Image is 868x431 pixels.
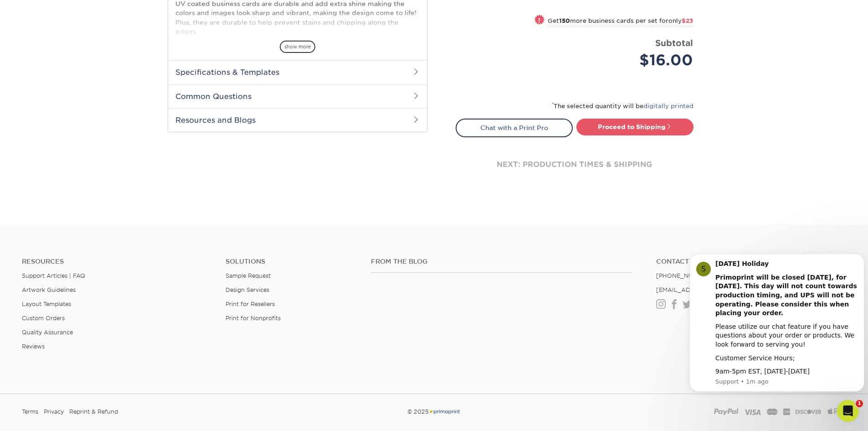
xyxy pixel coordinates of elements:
small: Get more business cards per set for [548,17,693,26]
span: 1 [856,400,863,407]
h2: Resources and Blogs [168,108,427,132]
a: Design Services [226,286,269,293]
h2: Specifications & Templates [168,60,427,84]
a: Quality Assurance [22,329,73,336]
a: Layout Templates [22,301,71,307]
strong: 150 [559,17,570,24]
div: © 2025 [294,405,574,419]
a: Proceed to Shipping [576,119,693,135]
a: [EMAIL_ADDRESS][DOMAIN_NAME] [656,286,765,293]
h4: From the Blog [371,258,632,265]
a: Artwork Guidelines [22,286,76,293]
h4: Solutions [226,258,357,265]
a: Reviews [22,343,45,350]
div: $16.00 [581,49,693,71]
a: Terms [22,405,38,419]
a: Custom Orders [22,315,65,322]
a: Chat with a Print Pro [456,119,573,137]
a: Contact [656,258,846,265]
a: Reprint & Refund [69,405,118,419]
a: Print for Nonprofits [226,315,281,322]
div: next: production times & shipping [456,137,693,192]
a: Print for Resellers [226,301,275,307]
span: $23 [682,17,693,24]
span: ! [538,16,540,25]
iframe: Intercom notifications message [686,245,868,397]
iframe: Intercom live chat [837,400,859,422]
a: Privacy [44,405,64,419]
span: only [668,17,693,24]
strong: Subtotal [655,38,693,48]
img: Primoprint [429,408,461,415]
h4: Resources [22,258,212,265]
a: [PHONE_NUMBER] [656,272,713,279]
span: show more [280,41,315,53]
small: The selected quantity will be [552,103,693,109]
a: Sample Request [226,272,271,279]
a: Support Articles | FAQ [22,272,85,279]
a: digitally printed [643,103,693,109]
h2: Common Questions [168,84,427,108]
